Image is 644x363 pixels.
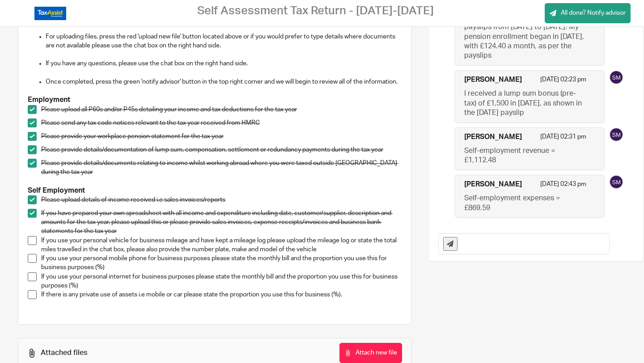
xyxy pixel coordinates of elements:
a: All done? Notify advisor [545,3,631,23]
button: Attach new file [339,343,402,363]
p: Please provide your workplace pension statement for the tax year [41,132,402,141]
p: [DATE] 02:23 pm [540,75,586,89]
p: Please provide details/documentation of lump sum, compensation, settlement or redundancy payments... [41,145,402,154]
div: Attached files [41,348,87,358]
p: If you use your personal internet for business purposes please state the monthly bill and the pro... [41,272,402,291]
p: If you have prepared your own spreadsheet with all income and expenditure including date, custome... [41,209,402,236]
h4: [PERSON_NAME] [464,180,522,189]
img: svg%3E [609,175,623,189]
strong: Employment [28,96,70,103]
p: If you have any questions, please use the chat box on the right hand side. [46,59,402,68]
img: svg%3E [609,70,623,84]
p: For uploading files, press the red 'upload new file' button located above or if you would prefer ... [46,32,402,51]
p: Please send any tax code notices relevant to the tax year received from HMRC [41,118,402,127]
h4: [PERSON_NAME] [464,75,522,84]
span: All done? Notify advisor [561,8,626,17]
p: [DATE] 02:43 pm [540,180,586,194]
p: Self-employment revenue = £1,112.48 [464,146,586,165]
p: I received a lump sum bonus (pre-tax) of £1,500 in [DATE], as shown in the [DATE] payslip [464,89,586,118]
p: If you use your personal mobile phone for business purposes please state the monthly bill and the... [41,254,402,272]
h2: Self Assessment Tax Return - [DATE]-[DATE] [197,4,434,18]
p: [DATE] 02:31 pm [540,132,586,146]
p: Please upload details of income received i.e sales invoices/reports [41,195,402,204]
strong: Self Employment [28,187,85,194]
p: Once completed, press the green 'notify advisor' button in the top right corner and we will begin... [46,77,402,86]
p: Please provide details/documents relating to income whilst working abroad where you were taxed ou... [41,159,402,177]
img: svg%3E [609,127,623,142]
p: Self-employment expenses = £869.59 [464,194,586,213]
img: Logo_TaxAssistAccountants_FullColour_RGB.png [34,7,66,20]
p: Please upload all P60s and/or P45s detailing your income and tax deductions for the tax year [41,105,402,114]
p: If there is any private use of assets i.e mobile or car please state the proportion you use this ... [41,290,402,299]
h4: [PERSON_NAME] [464,132,522,142]
p: If you use your personal vehicle for business mileage and have kept a mileage log please upload t... [41,236,402,254]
